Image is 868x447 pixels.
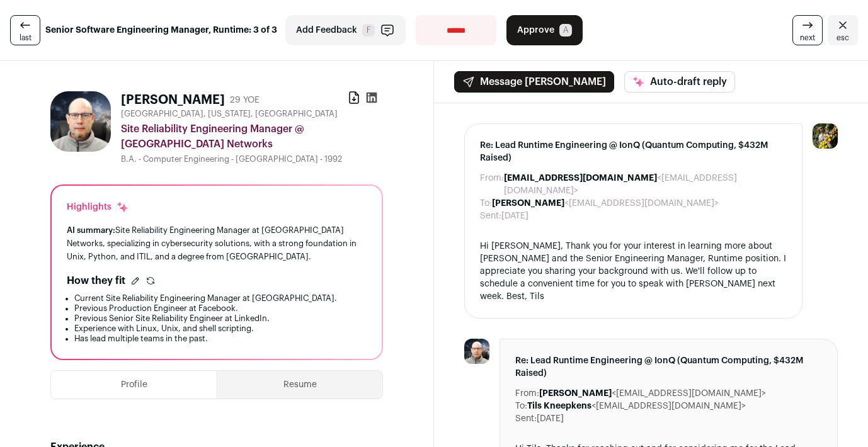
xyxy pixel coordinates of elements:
b: [PERSON_NAME] [539,389,612,398]
li: Experience with Linux, Unix, and shell scripting. [74,324,367,334]
button: Profile [51,371,217,399]
button: Resume [217,371,382,399]
div: Hi [PERSON_NAME], Thank you for your interest in learning more about [PERSON_NAME] and the Senior... [480,240,787,303]
li: Current Site Reliability Engineering Manager at [GEOGRAPHIC_DATA]. [74,293,367,303]
dd: <[EMAIL_ADDRESS][DOMAIN_NAME]> [539,387,766,400]
li: Has lead multiple teams in the past. [74,334,367,344]
dd: <[EMAIL_ADDRESS][DOMAIN_NAME]> [527,400,746,412]
span: Re: Lead Runtime Engineering @ IonQ (Quantum Computing, $432M Raised) [515,354,822,380]
img: 2471720b699562b88f465d7b94ddd8f0060536839a30e255e71daaea8dfb0668.jpg [50,91,111,152]
button: Add Feedback F [285,15,406,45]
h1: [PERSON_NAME] [121,91,225,109]
dt: Sent: [515,412,537,425]
b: [PERSON_NAME] [492,199,564,208]
button: Auto-draft reply [624,71,735,93]
img: 6689865-medium_jpg [813,123,838,149]
dd: [DATE] [501,210,528,222]
dd: <[EMAIL_ADDRESS][DOMAIN_NAME]> [492,197,719,210]
div: 29 YOE [230,94,260,106]
span: Approve [517,24,554,37]
b: Tils Kneepkens [527,402,591,410]
a: next [792,15,823,45]
li: Previous Senior Site Reliability Engineer at LinkedIn. [74,314,367,324]
strong: Senior Software Engineering Manager, Runtime: 3 of 3 [45,24,277,37]
span: last [20,33,31,43]
dt: To: [515,400,527,412]
dt: Sent: [480,210,501,222]
button: Approve A [506,15,583,45]
h2: How they fit [67,273,125,288]
dd: <[EMAIL_ADDRESS][DOMAIN_NAME]> [504,172,787,197]
dt: To: [480,197,492,210]
div: Highlights [67,201,129,213]
img: 2471720b699562b88f465d7b94ddd8f0060536839a30e255e71daaea8dfb0668.jpg [464,339,489,364]
dt: From: [480,172,504,197]
span: esc [837,33,849,43]
div: Site Reliability Engineering Manager @ [GEOGRAPHIC_DATA] Networks [121,122,383,152]
a: Close [828,15,858,45]
span: AI summary: [67,226,115,234]
span: next [800,33,815,43]
button: Message [PERSON_NAME] [454,71,614,93]
b: [EMAIL_ADDRESS][DOMAIN_NAME] [504,174,657,183]
dd: [DATE] [537,412,564,425]
div: B.A. - Computer Engineering - [GEOGRAPHIC_DATA] - 1992 [121,154,383,164]
span: [GEOGRAPHIC_DATA], [US_STATE], [GEOGRAPHIC_DATA] [121,109,338,119]
li: Previous Production Engineer at Facebook. [74,303,367,314]
span: A [559,24,572,37]
div: Site Reliability Engineering Manager at [GEOGRAPHIC_DATA] Networks, specializing in cybersecurity... [67,224,367,263]
span: F [362,24,375,37]
a: last [10,15,40,45]
dt: From: [515,387,539,400]
span: Add Feedback [296,24,357,37]
span: Re: Lead Runtime Engineering @ IonQ (Quantum Computing, $432M Raised) [480,139,787,164]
